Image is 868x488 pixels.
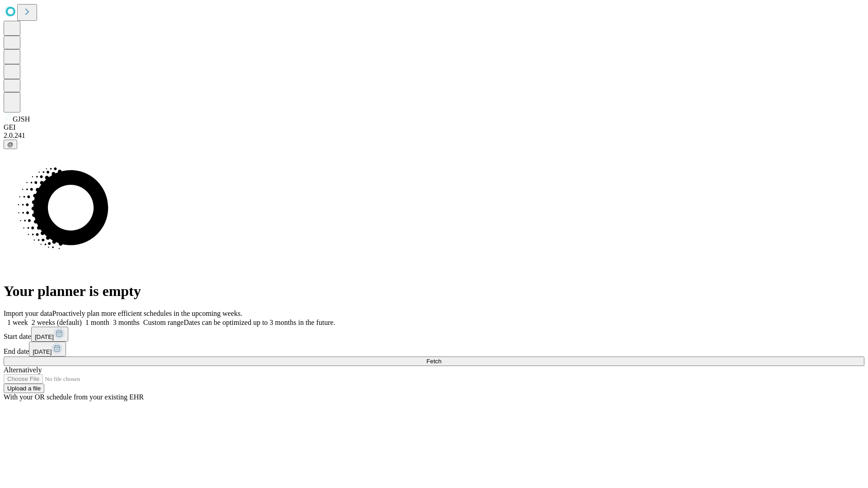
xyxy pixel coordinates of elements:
span: With your OR schedule from your existing EHR [4,393,144,401]
span: Dates can be optimized up to 3 months in the future. [184,319,335,326]
span: Import your data [4,310,52,317]
span: 1 week [7,319,28,326]
button: [DATE] [29,342,66,357]
button: Upload a file [4,384,44,393]
div: 2.0.241 [4,131,864,140]
button: [DATE] [31,327,68,342]
div: GEI [4,123,864,131]
span: [DATE] [33,348,52,355]
span: GJSH [13,115,30,123]
span: @ [7,141,14,148]
h1: Your planner is empty [4,283,864,300]
span: 3 months [113,319,140,326]
button: Fetch [4,357,864,366]
span: 1 month [85,319,109,326]
span: Proactively plan more efficient schedules in the upcoming weeks. [52,310,242,317]
span: [DATE] [35,333,54,340]
div: End date [4,342,864,357]
div: Start date [4,327,864,342]
span: Alternatively [4,366,42,374]
span: Custom range [143,319,184,326]
button: @ [4,140,17,149]
span: Fetch [426,358,441,365]
span: 2 weeks (default) [32,319,82,326]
